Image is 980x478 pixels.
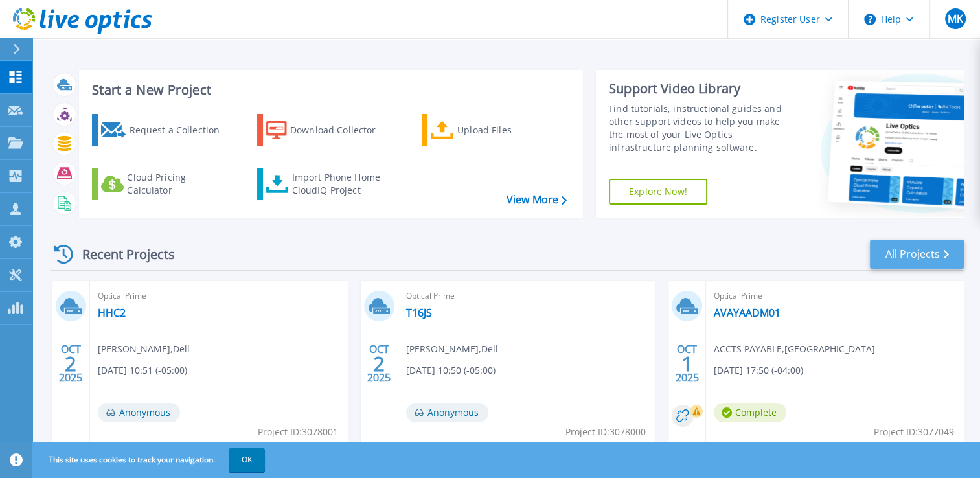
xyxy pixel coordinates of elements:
[373,358,385,369] span: 2
[229,448,265,472] button: OK
[609,80,793,97] div: Support Video Library
[367,340,391,387] div: OCT 2025
[290,117,394,143] div: Download Collector
[609,102,793,154] div: Find tutorials, instructional guides and other support videos to help you make the most of your L...
[714,403,786,422] span: Complete
[98,289,340,303] span: Optical Prime
[681,358,693,369] span: 1
[947,14,963,24] span: MK
[257,114,402,146] a: Download Collector
[609,179,707,205] a: Explore Now!
[291,171,393,197] div: Import Phone Home CloudIQ Project
[874,425,954,439] span: Project ID: 3077049
[675,340,700,387] div: OCT 2025
[714,363,803,378] span: [DATE] 17:50 (-04:00)
[36,448,265,472] span: This site uses cookies to track your navigation.
[406,342,498,356] span: [PERSON_NAME] , Dell
[98,363,187,378] span: [DATE] 10:51 (-05:00)
[422,114,566,146] a: Upload Files
[457,117,561,143] div: Upload Files
[92,83,566,97] h3: Start a New Project
[714,342,875,356] span: ACCTS PAYABLE , [GEOGRAPHIC_DATA]
[406,363,496,378] span: [DATE] 10:50 (-05:00)
[870,240,964,269] a: All Projects
[258,425,338,439] span: Project ID: 3078001
[565,425,646,439] span: Project ID: 3078000
[714,306,781,319] a: AVAYAADM01
[58,340,83,387] div: OCT 2025
[406,289,648,303] span: Optical Prime
[92,114,236,146] a: Request a Collection
[92,168,236,200] a: Cloud Pricing Calculator
[507,194,567,206] a: View More
[98,403,180,422] span: Anonymous
[406,306,432,319] a: T16JS
[98,342,190,356] span: [PERSON_NAME] , Dell
[98,306,126,319] a: HHC2
[65,358,76,369] span: 2
[50,238,192,270] div: Recent Projects
[714,289,956,303] span: Optical Prime
[129,117,233,143] div: Request a Collection
[406,403,488,422] span: Anonymous
[127,171,231,197] div: Cloud Pricing Calculator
